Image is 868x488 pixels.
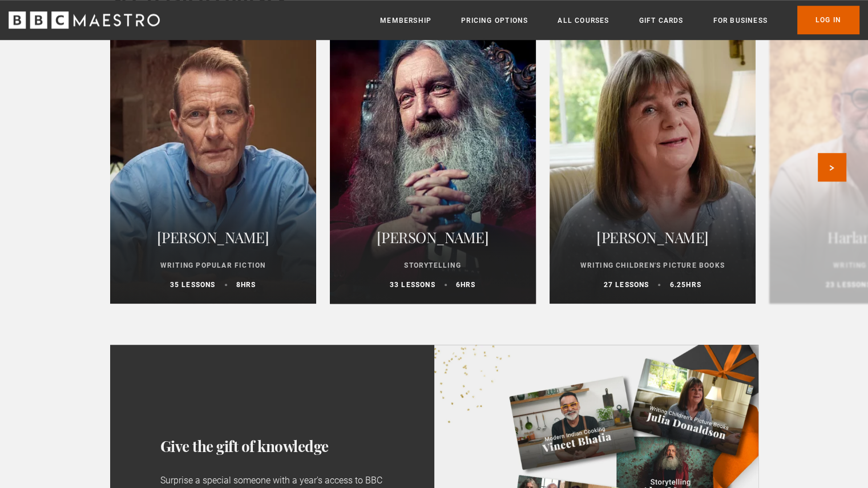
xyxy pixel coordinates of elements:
p: 8 [236,280,256,290]
a: All Courses [558,15,609,26]
h3: Give the gift of knowledge [160,433,395,460]
a: [PERSON_NAME] Storytelling 33 lessons 6hrs [330,30,536,304]
svg: BBC Maestro [9,11,160,29]
abbr: hrs [461,281,476,289]
a: Log In [797,6,859,34]
h2: [PERSON_NAME] [344,224,522,251]
abbr: hrs [241,281,256,289]
a: Pricing Options [461,15,528,26]
p: Storytelling [344,260,522,271]
h2: [PERSON_NAME] [563,224,742,251]
nav: Primary [380,6,859,34]
abbr: hrs [686,281,701,289]
a: For business [713,15,767,26]
a: [PERSON_NAME] Writing Popular Fiction 35 lessons 8hrs [110,30,316,304]
p: 27 lessons [603,280,649,290]
p: 6 [456,280,476,290]
p: Writing Children's Picture Books [563,260,742,271]
p: Writing Popular Fiction [124,260,302,271]
p: 35 lessons [170,280,216,290]
p: 33 lessons [390,280,435,290]
a: Gift Cards [639,15,683,26]
p: 6.25 [669,280,701,290]
a: Membership [380,15,431,26]
h2: [PERSON_NAME] [124,224,302,251]
a: [PERSON_NAME] Writing Children's Picture Books 27 lessons 6.25hrs [550,30,756,304]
